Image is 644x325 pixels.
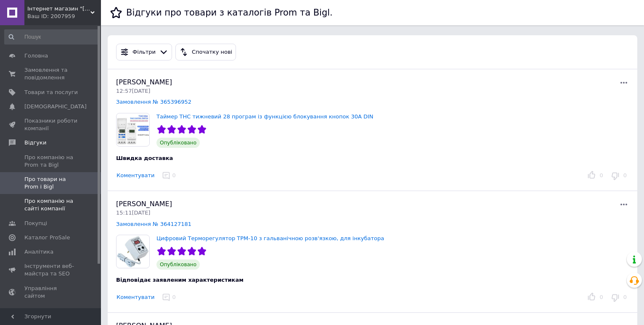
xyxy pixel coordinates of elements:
[117,113,149,146] img: Таймер THC тижневий 28 програм із функцією блокування кнопок 30A DIN
[117,235,149,268] img: Цифровий Терморегулятор ТРМ-10 з гальванічною розв'язкою, для інкубатора
[24,307,78,322] span: Гаманець компанії
[24,262,78,278] span: Інструменти веб-майстра та SEO
[24,103,87,110] span: [DEMOGRAPHIC_DATA]
[190,48,234,57] div: Спочатку нові
[24,220,47,227] span: Покупці
[116,88,150,94] span: 12:57[DATE]
[24,66,78,81] span: Замовлення та повідомлення
[116,171,155,180] button: Коментувати
[116,99,191,105] a: Замовлення № 365396952
[24,234,70,241] span: Каталог ProSale
[156,113,374,120] a: Таймер THC тижневий 28 програм із функцією блокування кнопок 30A DIN
[116,44,172,60] button: Фільтри
[116,277,244,283] span: Відповідає заявленим характеристикам
[156,138,200,148] span: Опубліковано
[131,48,157,57] div: Фільтри
[24,139,46,147] span: Відгуки
[116,200,172,208] span: [PERSON_NAME]
[116,210,150,216] span: 15:11[DATE]
[175,44,236,60] button: Спочатку нові
[24,176,78,191] span: Про товари на Prom і Bigl
[24,248,53,256] span: Аналітика
[24,154,78,169] span: Про компанію на Prom та Bigl
[27,5,90,13] span: Інтернет магазин "www.O-MEGA.COM.UA" ⭐⭐⭐⭐⭐
[116,221,191,227] a: Замовлення № 364127181
[27,13,101,20] div: Ваш ID: 2007959
[116,155,173,161] span: Швидка доставка
[126,8,333,18] h1: Відгуки про товари з каталогів Prom та Bigl.
[156,235,384,241] a: Цифровий Терморегулятор ТРМ-10 з гальванічною розв'язкою, для інкубатора
[116,78,172,86] span: [PERSON_NAME]
[24,52,48,60] span: Головна
[24,89,78,96] span: Товари та послуги
[156,259,200,270] span: Опубліковано
[24,197,78,212] span: Про компанію на сайті компанії
[4,29,99,45] input: Пошук
[24,285,78,300] span: Управління сайтом
[24,117,78,132] span: Показники роботи компанії
[116,293,155,302] button: Коментувати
